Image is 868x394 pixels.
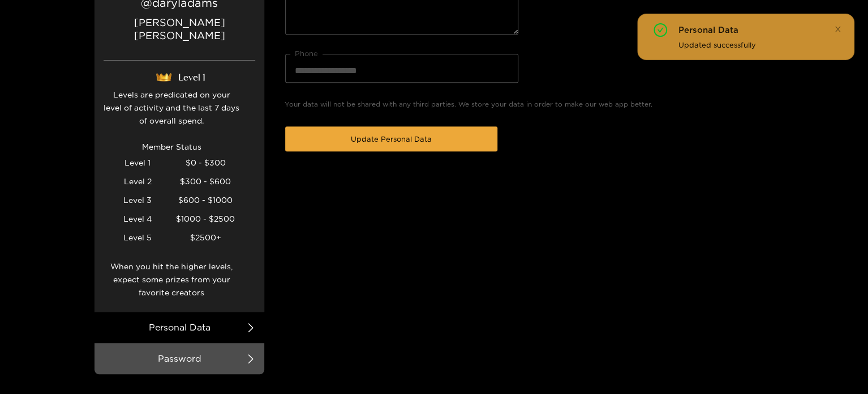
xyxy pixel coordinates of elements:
li: Password [94,343,264,374]
span: Level 1 [178,71,205,83]
div: Level 2 [104,172,171,190]
div: Level 4 [104,209,171,228]
label: Phone [295,48,318,59]
div: Levels are predicated on your level of activity and the last 7 days of overall spend. Member Stat... [104,88,239,312]
div: $300 - $600 [171,172,239,190]
div: Updated successfully [678,39,840,50]
input: Phone [285,54,518,83]
div: Level 5 [104,228,171,247]
div: Personal Data [678,23,840,37]
div: Level 1 [104,153,171,172]
span: Update Personal Data [351,133,432,145]
span: check-circle [654,23,667,39]
p: Your data will not be shared with any third parties. We store your data in order to make our web ... [285,99,771,110]
span: close [834,26,841,33]
div: $1000 - $2500 [171,209,239,228]
img: crown1.webp [154,71,174,83]
div: Level 3 [104,190,171,209]
button: Update Personal Data [285,126,497,151]
p: [PERSON_NAME] [PERSON_NAME] [104,16,255,61]
div: $0 - $300 [171,153,239,172]
div: $600 - $1000 [171,190,239,209]
li: Personal Data [94,312,264,343]
div: $2500+ [171,228,239,247]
